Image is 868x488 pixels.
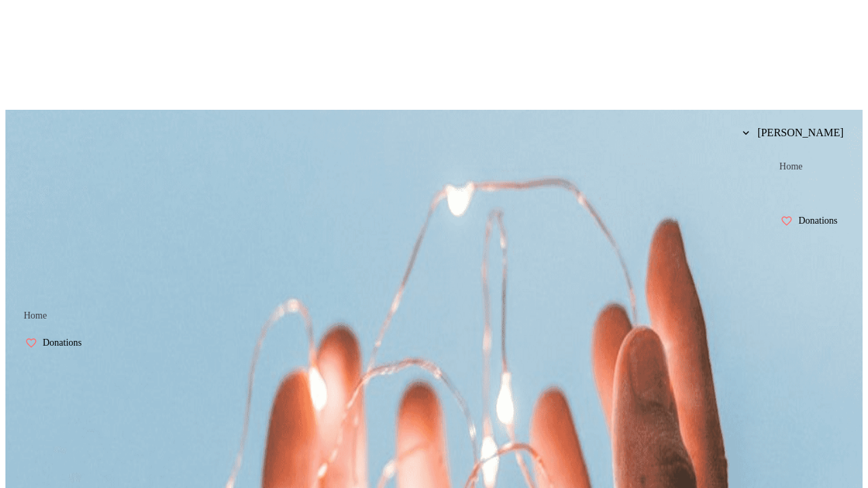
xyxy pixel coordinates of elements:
span: Home [779,161,802,172]
span: Donations [43,338,82,348]
a: Donations [769,207,854,235]
a: Home [769,153,812,180]
a: Home [14,302,57,329]
a: Donations [14,329,99,357]
span: Home [24,310,47,321]
span: Donations [798,216,837,226]
span: [PERSON_NAME] [757,127,844,139]
button: [PERSON_NAME] [732,119,854,146]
